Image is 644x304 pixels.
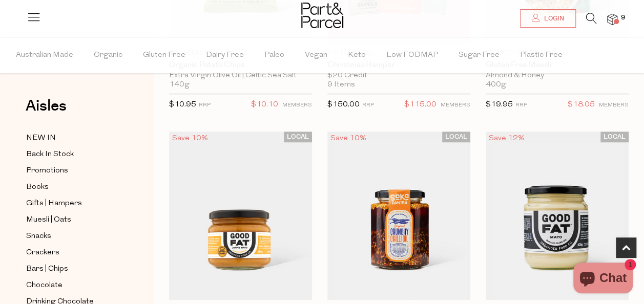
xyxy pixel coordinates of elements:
div: Extra Virgin Olive Oil | Celtic Sea Salt [169,71,312,80]
img: Joppie Mayo [169,132,312,300]
span: Organic [94,37,122,73]
span: Paleo [264,37,284,73]
img: Crunchy Chilli Oil [327,132,470,300]
span: $10.95 [169,101,196,108]
div: $20 Credit [327,71,470,80]
a: 9 [607,14,617,25]
a: Login [520,9,576,28]
span: Dairy Free [206,37,244,73]
a: Promotions [26,164,119,177]
span: Gluten Free [143,37,185,73]
inbox-online-store-chat: Shopify online store chat [570,263,636,296]
div: Save 10% [169,132,211,145]
span: Plastic Free [520,37,563,73]
img: Mayo [486,132,629,300]
span: $19.95 [486,101,513,108]
span: Aisles [26,95,67,117]
small: RRP [515,102,527,108]
span: Australian Made [16,37,73,73]
span: LOCAL [284,132,312,142]
span: LOCAL [600,132,629,142]
a: Back In Stock [26,148,119,161]
span: Login [542,14,564,23]
small: MEMBERS [441,102,470,108]
div: Almond & Honey [486,71,629,80]
small: MEMBERS [599,102,629,108]
small: RRP [362,102,374,108]
small: MEMBERS [282,102,312,108]
span: Sugar Free [459,37,500,73]
span: Keto [348,37,366,73]
span: Crackers [26,247,59,259]
span: Chocolate [26,279,63,292]
span: Books [26,181,49,193]
a: Crackers [26,246,119,259]
a: Aisles [26,98,67,124]
span: Vegan [305,37,327,73]
a: Snacks [26,230,119,243]
span: Gifts | Hampers [26,198,82,210]
span: Promotions [26,165,68,177]
span: 400g [486,80,506,90]
span: $18.05 [568,98,595,112]
a: NEW IN [26,132,119,144]
a: Muesli | Oats [26,213,119,226]
span: LOCAL [442,132,470,142]
span: Back In Stock [26,148,74,161]
span: 9 [618,13,628,23]
a: Bars | Chips [26,263,119,275]
small: RRP [199,102,211,108]
div: Save 10% [327,132,369,145]
div: Save 12% [486,132,528,145]
span: Muesli | Oats [26,214,71,226]
a: Chocolate [26,279,119,292]
a: Gifts | Hampers [26,197,119,210]
span: $150.00 [327,101,360,108]
a: Books [26,181,119,193]
span: 140g [169,80,190,90]
span: $10.10 [251,98,278,112]
span: Snacks [26,230,51,243]
span: NEW IN [26,132,56,144]
img: Part&Parcel [301,3,343,28]
span: Low FODMAP [386,37,438,73]
span: Bars | Chips [26,263,68,275]
span: 9 Items [327,80,355,90]
span: $115.00 [404,98,437,112]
